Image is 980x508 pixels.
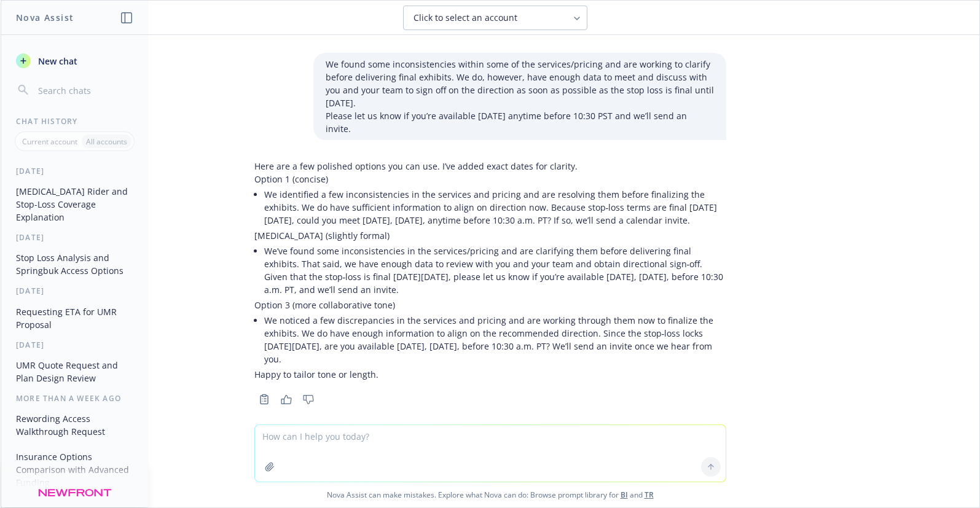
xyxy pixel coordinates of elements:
button: Stop Loss Analysis and Springbuk Access Options [11,248,138,281]
p: Current account [22,136,77,147]
button: Requesting ETA for UMR Proposal [11,302,138,335]
li: We noticed a few discrepancies in the services and pricing and are working through them now to fi... [264,311,726,368]
div: Chat History [1,116,148,127]
p: We found some inconsistencies within some of the services/pricing and are working to clarify befo... [326,58,714,109]
li: We’ve found some inconsistencies in the services/pricing and are clarifying them before deliverin... [264,242,726,299]
button: [MEDICAL_DATA] Rider and Stop-Loss Coverage Explanation [11,181,138,227]
h1: Nova Assist [16,11,74,24]
div: [DATE] [1,166,148,176]
button: UMR Quote Request and Plan Design Review [11,355,138,388]
span: New chat [36,55,77,68]
div: [DATE] [1,286,148,296]
button: Insurance Options Comparison with Advanced Funding [11,447,138,493]
div: [DATE] [1,232,148,243]
p: Here are a few polished options you can use. I’ve added exact dates for clarity. [254,160,726,173]
button: Thumbs down [299,391,318,408]
a: TR [645,490,654,500]
p: Please let us know if you’re available [DATE] anytime before 10:30 PST and we’ll send an invite. [326,109,714,135]
span: Click to select an account [414,12,517,24]
button: New chat [11,50,138,72]
input: Search chats [36,82,133,99]
a: BI [621,490,628,500]
p: Option 3 (more collaborative tone) [254,299,726,311]
div: [DATE] [1,340,148,350]
svg: Copy to clipboard [259,394,270,405]
button: Rewording Access Walkthrough Request [11,408,138,442]
div: More than a week ago [1,393,148,404]
p: Happy to tailor tone or length. [254,368,726,381]
p: All accounts [86,136,127,147]
span: Nova Assist can make mistakes. Explore what Nova can do: Browse prompt library for and [6,482,974,507]
button: Click to select an account [403,6,587,30]
li: We identified a few inconsistencies in the services and pricing and are resolving them before fin... [264,186,726,229]
p: Option 1 (concise) [254,173,726,186]
p: [MEDICAL_DATA] (slightly formal) [254,229,726,242]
